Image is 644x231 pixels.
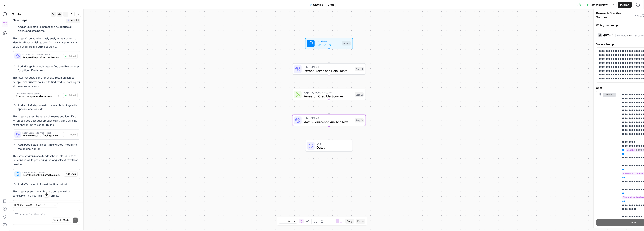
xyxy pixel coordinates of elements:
g: Edge from step_1 to step_2 [328,75,330,89]
button: Add Step [64,171,78,176]
button: Test Workflow [584,2,610,8]
span: | [615,33,617,37]
p: This step programmatically adds the identified links to the content while preserving the original... [13,154,80,167]
div: LLM · GPT-4.1Extract Claims and Data PointsStep 1 [292,63,366,75]
span: Insert Links Into Content [22,171,62,173]
span: Match Sources to Anchor Text [22,132,62,134]
span: LLM · GPT-4.1 [303,65,353,69]
span: Format [617,34,625,37]
span: Set Inputs [316,43,340,47]
span: Conduct comprehensive research to find credible sources and consensus data for all identified cla... [16,94,62,98]
strong: Add an LLM step to extract and categorize all claims and data points [18,25,72,32]
span: Copy [347,219,353,223]
input: Claude Sonnet 4 (default) [14,203,52,207]
strong: Add an LLM step to match research findings with specific anchor texts [18,104,77,111]
div: Step 2 [355,92,364,97]
button: user [603,93,616,97]
strong: Add a Text step to format the final output [18,183,67,186]
span: Analyze research findings and match the most credible sources to specific anchor text in the orig... [22,134,62,137]
span: Untitled [313,3,323,7]
h3: New Steps [13,18,80,23]
span: Workflow [316,39,340,43]
button: Auto Mode [52,218,71,223]
span: Perplexity Deep Research [303,91,353,94]
span: End [316,142,349,146]
p: This step will comprehensively analyze the content to identify all factual claims, statistics, an... [13,36,80,49]
span: Added [69,54,76,58]
g: Edge from start to step_1 [328,49,330,63]
p: This step presents the enhanced content with a summary of the interlinking performed. [13,190,80,198]
button: Publish [618,2,632,8]
g: Edge from step_2 to step_3 [328,100,330,114]
div: Step 3 [355,118,364,123]
span: Auto Mode [57,218,69,222]
strong: Add a Code step to insert links without modifying the original content [18,143,77,150]
span: Research Credible Sources [303,94,353,99]
span: LLM · GPT-4.1 [303,116,353,120]
span: Extract Claims and Data Points [303,68,353,73]
strong: Add a Deep Research step to find credible sources for all identified claims [18,65,80,72]
div: GPT-4.1 [603,34,613,37]
button: Added [63,93,78,98]
span: Extract Claims and Data Points [22,53,62,55]
button: Add All [66,18,80,23]
div: Perplexity Deep ResearchResearch Credible SourcesStep 2 [292,89,366,100]
span: | [632,33,635,37]
span: Match Sources to Anchor Text [303,120,353,124]
div: Step 1 [355,67,364,71]
button: Copy [345,219,354,224]
div: LLM · GPT-4.1Match Sources to Anchor TextStep 3 [292,115,366,126]
span: Output [316,145,349,150]
span: Added [69,93,76,97]
div: Inputs [342,41,351,46]
span: Added [69,133,76,136]
span: Add Step [66,172,76,176]
span: Analyze the provided content and extract all factual claims, qualitative statements, and quantita... [22,55,62,59]
div: Copilot [12,12,49,16]
div: WorkflowSet InputsInputs [292,38,366,49]
div: EndOutput [292,140,366,152]
button: Paste [356,219,365,224]
button: Added [63,132,78,137]
span: Insert the identified credible source links into the original content without modifying any of th... [22,173,62,177]
span: Paste [357,219,364,223]
button: Untitled [307,2,325,8]
g: Edge from step_3 to end [328,126,330,140]
span: Publish [620,3,629,7]
span: Test [630,221,636,224]
p: This step conducts comprehensive research across multiple authoritative sources to find credible ... [13,76,80,88]
textarea: Research Credible Sources [596,11,632,19]
span: 120% [285,220,291,223]
span: Research Credible Sources [16,92,62,94]
span: Draft [328,3,334,7]
button: Added [63,54,78,59]
span: Test Workflow [590,3,608,7]
span: Add All [71,18,79,22]
p: This step analyzes the research results and identifies which sources best support each claim, alo... [13,114,80,127]
span: JSON [625,34,632,37]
